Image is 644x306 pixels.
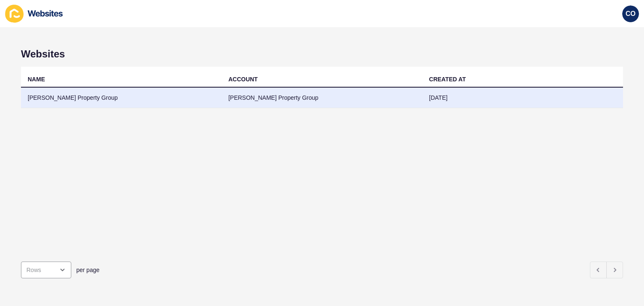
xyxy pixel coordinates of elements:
h1: Websites [21,48,623,60]
div: NAME [28,75,45,83]
span: per page [76,266,99,274]
div: CREATED AT [429,75,466,83]
td: [DATE] [422,88,623,108]
td: [PERSON_NAME] Property Group [21,88,222,108]
td: [PERSON_NAME] Property Group [222,88,423,108]
div: open menu [21,262,71,278]
div: ACCOUNT [229,75,258,83]
span: CO [626,10,636,18]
